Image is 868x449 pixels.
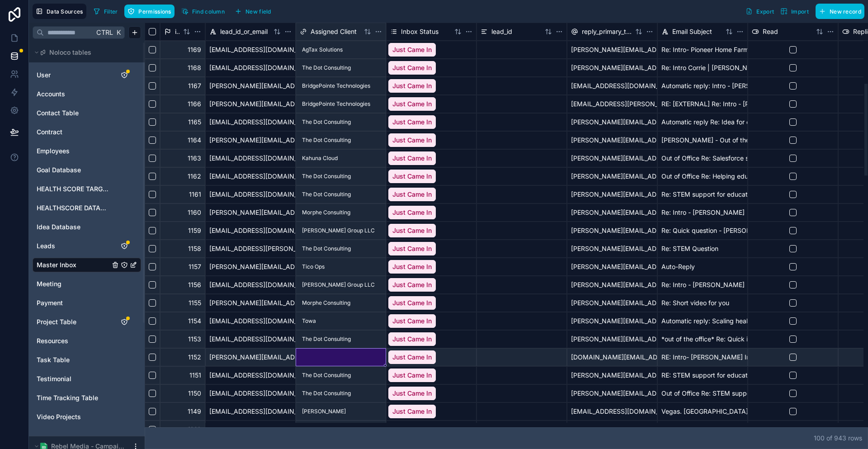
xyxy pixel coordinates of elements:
[33,125,141,139] div: Contract
[37,374,110,383] a: Testimonial
[37,165,110,175] a: Goal Database
[205,203,296,222] div: [PERSON_NAME][EMAIL_ADDRESS][PERSON_NAME][DOMAIN_NAME]
[37,412,110,421] a: Video Projects
[33,201,141,215] div: HEALTHSCORE DATABASE
[160,149,205,167] div: 1163
[124,5,178,18] a: Permissions
[567,77,657,95] div: [EMAIL_ADDRESS][DOMAIN_NAME]
[149,354,156,361] button: Select row
[205,240,296,258] div: [EMAIL_ADDRESS][PERSON_NAME][DOMAIN_NAME]
[160,276,205,294] div: 1156
[33,334,141,348] div: Resources
[401,27,439,36] span: Inbox Status
[657,203,748,222] div: Re: Intro - [PERSON_NAME]
[388,350,436,364] div: Just Came In
[302,46,343,54] div: AgTax Solutions
[302,172,351,180] div: The Dot Consulting
[37,279,61,288] span: Meeting
[814,434,825,442] span: 100
[149,426,156,433] button: Select row
[149,227,156,234] button: Select row
[302,64,351,72] div: The Dot Consulting
[160,294,205,312] div: 1155
[37,71,110,80] a: User
[384,364,386,366] div: Fill down
[567,185,657,203] div: [PERSON_NAME][EMAIL_ADDRESS][DOMAIN_NAME]
[672,27,712,36] span: Email Subject
[160,77,205,95] div: 1167
[205,59,296,77] div: [EMAIL_ADDRESS][DOMAIN_NAME]
[388,188,436,201] div: Just Came In
[33,277,141,291] div: Meeting
[95,27,114,38] span: Ctrl
[763,27,778,36] span: Read
[149,64,156,71] button: Select row
[388,97,436,111] div: Just Came In
[388,387,436,400] div: Just Came In
[160,131,205,149] div: 1164
[302,136,351,144] div: The Dot Consulting
[816,4,864,19] button: New record
[296,23,386,41] div: Assigned Client
[657,167,748,185] div: Out of Office Re: Helping educational institutions expand STEM access
[302,335,351,343] div: The Dot Consulting
[149,336,156,343] button: Select row
[205,384,296,402] div: [EMAIL_ADDRESS][DOMAIN_NAME]
[657,23,748,41] div: Email Subject
[386,23,476,41] div: Inbox Status
[33,353,141,367] div: Task Table
[567,59,657,77] div: [PERSON_NAME][EMAIL_ADDRESS][DOMAIN_NAME]
[175,27,179,36] span: id
[302,208,350,217] div: Morphe Consulting
[160,95,205,113] div: 1166
[205,77,296,95] div: [PERSON_NAME][EMAIL_ADDRESS][PERSON_NAME][DOMAIN_NAME]
[37,336,68,345] span: Resources
[49,48,91,57] span: Noloco tables
[33,163,141,177] div: Goal Database
[657,59,748,77] div: Re: Intro Corrie | [PERSON_NAME]
[160,312,205,330] div: 1154
[205,185,296,203] div: [EMAIL_ADDRESS][DOMAIN_NAME]
[145,23,160,41] div: Select all
[657,185,748,203] div: Re: STEM support for educational institutions
[311,27,357,36] span: Assigned Client
[37,317,110,326] a: Project Table
[657,113,748,131] div: Automatic reply Re: Idea for educational institutions
[657,384,748,402] div: Out of Office Re: STEM support for educational organizations
[812,4,864,19] a: New record
[657,131,748,149] div: [PERSON_NAME] - Out of the Office Re: STEM Question
[205,95,296,113] div: [PERSON_NAME][EMAIL_ADDRESS][PERSON_NAME][DOMAIN_NAME]
[37,184,110,194] span: HEALTH SCORE TARGET
[37,317,76,326] span: Project Table
[33,4,86,19] button: Data Sources
[178,5,228,18] button: Find column
[37,71,51,80] span: User
[104,8,118,15] span: Filter
[388,206,436,219] div: Just Came In
[567,23,657,41] div: reply_primary_to_email_address
[567,294,657,312] div: [PERSON_NAME][EMAIL_ADDRESS][PERSON_NAME][DOMAIN_NAME]
[567,149,657,167] div: [PERSON_NAME][EMAIL_ADDRESS][DOMAIN_NAME]
[37,393,110,402] a: Time Tracking Table
[302,245,351,253] div: The Dot Consulting
[567,41,657,59] div: [PERSON_NAME][EMAIL_ADDRESS][DOMAIN_NAME]
[302,263,325,271] div: Tico Ops
[149,118,156,126] button: Select row
[567,203,657,222] div: [PERSON_NAME][EMAIL_ADDRESS][PERSON_NAME][DOMAIN_NAME]
[149,82,156,90] button: Select row
[160,330,205,348] div: 1153
[205,366,296,384] div: [EMAIL_ADDRESS][DOMAIN_NAME]
[37,374,71,383] span: Testimonial
[205,258,296,276] div: [PERSON_NAME][EMAIL_ADDRESS][PERSON_NAME][DOMAIN_NAME]
[756,8,774,15] span: Export
[567,402,657,421] div: [EMAIL_ADDRESS][DOMAIN_NAME]
[302,100,370,108] div: BridgePointe Technologies
[302,154,338,162] div: Kahuna Cloud
[160,59,205,77] div: 1168
[567,113,657,131] div: [PERSON_NAME][EMAIL_ADDRESS][DOMAIN_NAME]
[149,28,156,35] button: Select all
[388,369,436,382] div: Just Came In
[302,227,375,235] div: [PERSON_NAME] Group LLC
[205,402,296,421] div: [EMAIL_ADDRESS][DOMAIN_NAME]
[37,355,70,364] span: Task Table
